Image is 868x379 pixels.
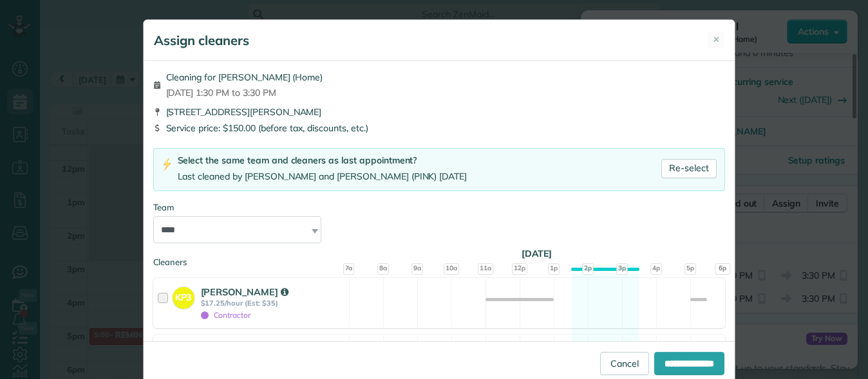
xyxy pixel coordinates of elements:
span: ✕ [713,33,720,46]
div: [STREET_ADDRESS][PERSON_NAME] [153,106,725,118]
span: Cleaning for [PERSON_NAME] (Home) [166,71,323,84]
div: Team [153,201,725,214]
div: Service price: $150.00 (before tax, discounts, etc.) [153,122,725,134]
div: Select the same team and cleaners as last appointment? [178,154,467,167]
strong: $17.25/hour (Est: $35) [201,299,345,308]
span: Contractor [201,310,251,320]
a: Cancel [600,352,649,375]
div: Cleaners [153,256,725,260]
h5: Assign cleaners [154,32,249,50]
a: Re-select [661,159,717,178]
div: Last cleaned by [PERSON_NAME] and [PERSON_NAME] (PINK) [DATE] [178,170,467,183]
strong: KP3 [173,287,194,304]
img: lightning-bolt-icon-94e5364df696ac2de96d3a42b8a9ff6ba979493684c50e6bbbcda72601fa0d29.png [162,158,173,171]
strong: [PERSON_NAME] [201,286,288,298]
span: [DATE] 1:30 PM to 3:30 PM [166,86,323,99]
